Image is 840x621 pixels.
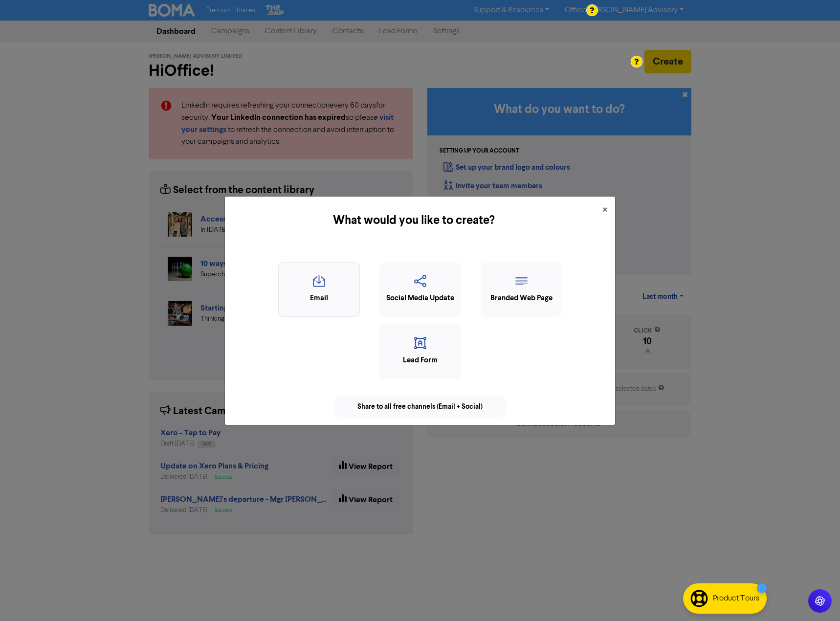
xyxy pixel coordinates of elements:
[284,293,354,304] div: Email
[385,355,456,366] div: Lead Form
[602,203,607,218] span: ×
[334,396,507,417] div: Share to all free channels (Email + Social)
[233,212,595,229] h5: What would you like to create?
[595,197,615,224] button: Close
[791,574,840,621] iframe: Chat Widget
[385,293,456,304] div: Social Media Update
[486,293,557,304] div: Branded Web Page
